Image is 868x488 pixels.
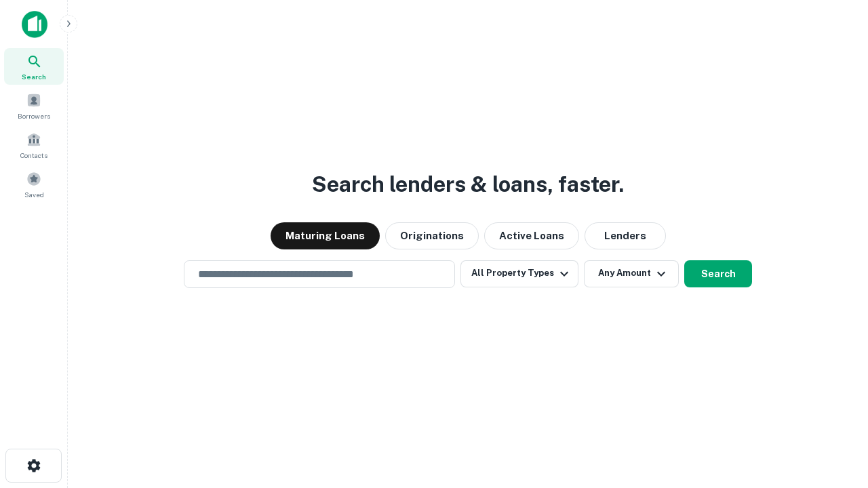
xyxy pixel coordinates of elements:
[271,222,380,249] button: Maturing Loans
[684,260,752,287] button: Search
[4,87,64,124] a: Borrowers
[460,260,578,287] button: All Property Types
[800,380,868,445] iframe: Chat Widget
[584,260,679,287] button: Any Amount
[22,71,46,82] span: Search
[22,11,47,38] img: capitalize-icon.png
[20,150,47,161] span: Contacts
[484,222,579,249] button: Active Loans
[585,222,666,249] button: Lenders
[18,110,50,121] span: Borrowers
[312,168,624,201] h3: Search lenders & loans, faster.
[4,166,64,203] a: Saved
[4,127,64,163] a: Contacts
[4,48,64,85] a: Search
[24,189,44,200] span: Saved
[385,222,479,249] button: Originations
